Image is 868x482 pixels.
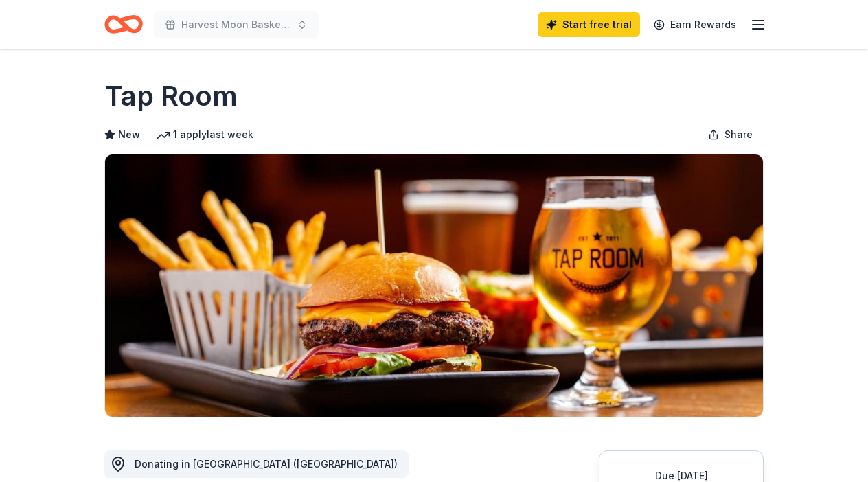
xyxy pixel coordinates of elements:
button: Harvest Moon Basket Raffle [154,11,319,38]
div: 1 apply last week [157,126,253,143]
a: Start free trial [538,12,640,37]
span: Donating in [GEOGRAPHIC_DATA] ([GEOGRAPHIC_DATA]) [135,458,398,470]
img: Image for Tap Room [105,154,763,417]
button: Share [697,121,764,148]
a: Earn Rewards [646,12,744,37]
h1: Tap Room [104,77,238,115]
a: Home [104,8,143,41]
span: New [118,126,140,143]
span: Harvest Moon Basket Raffle [181,16,291,33]
span: Share [724,126,753,143]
